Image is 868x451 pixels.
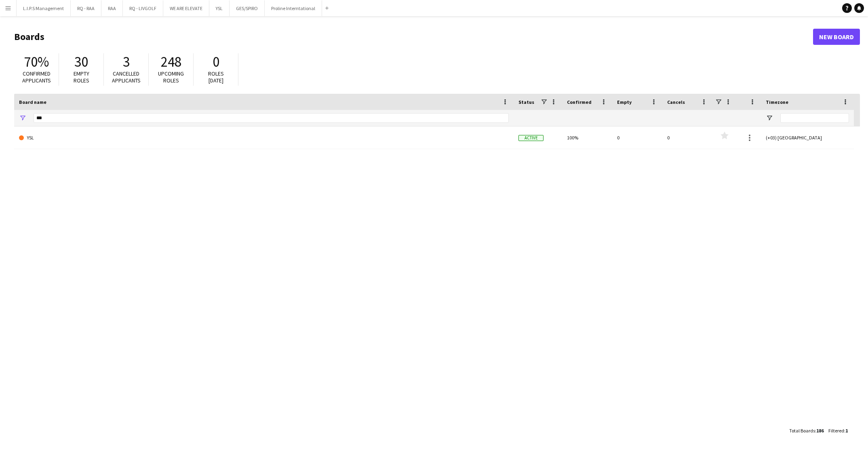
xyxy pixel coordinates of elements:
span: 0 [213,53,219,71]
input: Timezone Filter Input [780,113,849,123]
span: Roles [DATE] [208,70,224,84]
button: Proline Interntational [265,0,322,16]
span: 30 [74,53,88,71]
div: 0 [612,126,662,149]
span: 3 [123,53,130,71]
button: Open Filter Menu [19,114,26,122]
div: 0 [662,126,712,149]
span: 1 [845,428,848,434]
button: L.I.P.S Management [17,0,71,16]
span: Filtered [828,428,844,434]
button: YSL [209,0,230,16]
span: Confirmed [567,99,592,105]
button: GES/SPIRO [230,0,265,16]
span: Total Boards [789,428,815,434]
div: : [828,423,848,438]
div: : [789,423,824,438]
a: New Board [813,29,860,45]
span: 248 [161,53,181,71]
span: Empty [617,99,632,105]
span: Cancels [667,99,685,105]
button: RQ - RAA [71,0,101,16]
h1: Boards [14,31,813,43]
span: Status [518,99,534,105]
span: Upcoming roles [158,70,184,84]
input: Board name Filter Input [34,113,509,123]
button: RQ - LIVGOLF [123,0,163,16]
span: 186 [816,428,824,434]
span: Confirmed applicants [22,70,51,84]
span: Timezone [766,99,788,105]
button: Open Filter Menu [766,114,773,122]
span: 70% [24,53,49,71]
button: RAA [101,0,123,16]
a: YSL [19,126,509,149]
div: 100% [562,126,612,149]
span: Empty roles [74,70,89,84]
span: Board name [19,99,46,105]
button: WE ARE ELEVATE [163,0,209,16]
div: (+03) [GEOGRAPHIC_DATA] [761,126,854,149]
span: Cancelled applicants [112,70,141,84]
span: Active [518,135,544,141]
